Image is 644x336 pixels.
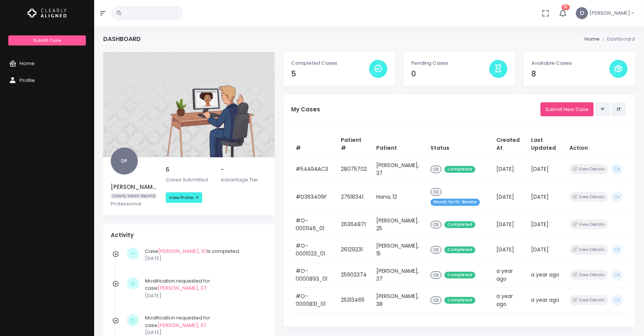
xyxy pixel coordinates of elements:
button: View Details [569,245,608,255]
h4: 8 [531,70,609,78]
span: DP [111,147,138,175]
p: Advantage Tier [221,176,267,184]
th: Action [565,132,627,157]
td: #O-0000893_01 [291,262,336,287]
th: Created At [492,132,527,157]
td: [PERSON_NAME], 37 [372,157,426,182]
td: #54A9AAC3 [291,157,336,182]
th: # [291,132,336,157]
td: [PERSON_NAME], 15 [372,237,426,262]
p: Available Cases [531,59,609,67]
span: Submit Case [33,37,61,43]
span: [PERSON_NAME] [589,9,630,17]
td: 25313465 [336,287,372,313]
a: Submit New Case [540,102,594,116]
td: [PERSON_NAME], 38 [372,287,426,313]
h5: [PERSON_NAME] [111,184,157,190]
img: Logo Horizontal [27,5,67,21]
div: Case is completed. [145,248,263,262]
li: Home [584,35,600,43]
p: [DATE] [145,292,263,300]
td: [DATE] [492,237,527,262]
p: Professional [111,200,157,208]
h5: My Cases [291,106,540,113]
h4: 0 [411,70,489,78]
td: 26129231 [336,237,372,262]
h4: Dashboard [103,35,141,43]
button: View Details [569,270,608,280]
a: Submit Case [8,35,85,46]
td: #O-0001023_01 [291,237,336,262]
p: Pending Cases [411,59,489,67]
h5: 6 [166,166,212,173]
button: View Details [569,219,608,230]
td: a year ago [492,287,527,313]
td: a year ago [526,262,565,287]
li: Dashboard [600,35,635,43]
button: View Details [569,192,608,202]
button: View Details [569,164,608,174]
td: [DATE] [526,237,565,262]
a: [PERSON_NAME], 37 [158,248,207,255]
td: [DATE] [492,182,527,212]
td: 28075702 [336,157,372,182]
td: [DATE] [526,157,565,182]
h4: 5 [291,70,369,78]
td: a year ago [526,287,565,313]
th: Patient # [336,132,372,157]
th: Status [426,132,492,157]
p: Cases Submitted [166,176,212,184]
span: Completed [444,221,475,228]
td: [DATE] [526,182,565,212]
td: [DATE] [526,212,565,237]
span: D [576,7,588,19]
a: View Profile [166,192,202,203]
span: Completed [444,246,475,254]
a: [PERSON_NAME], 37 [157,284,206,292]
td: [DATE] [492,212,527,237]
td: [DATE] [492,157,527,182]
td: a year ago [492,262,527,287]
h5: - [221,166,267,173]
a: [PERSON_NAME], 37 [157,322,206,329]
span: Completed [444,272,475,279]
div: Modification requested for case . [145,277,263,300]
td: [PERSON_NAME], 25 [372,212,426,237]
span: Profile [20,77,35,84]
td: #O-0001146_01 [291,212,336,237]
button: View Details [569,295,608,305]
span: Completed [444,297,475,304]
span: Completed [444,166,475,173]
span: 15 [562,5,570,10]
span: Home [20,60,35,67]
td: #O-0000831_01 [291,287,336,313]
td: [PERSON_NAME], 37 [372,262,426,287]
td: #D363406F [291,182,336,212]
h4: Activity [111,232,267,239]
td: 26364871 [336,212,372,237]
th: Patient [372,132,426,157]
td: Hana, 12 [372,182,426,212]
span: Ready for Dr. Review [430,199,480,206]
p: Completed Cases [291,59,369,67]
th: Last Updated [526,132,565,157]
span: Clearly Select Beyond [111,193,157,199]
td: 27518341 [336,182,372,212]
td: 25902374 [336,262,372,287]
p: [DATE] [145,255,263,262]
